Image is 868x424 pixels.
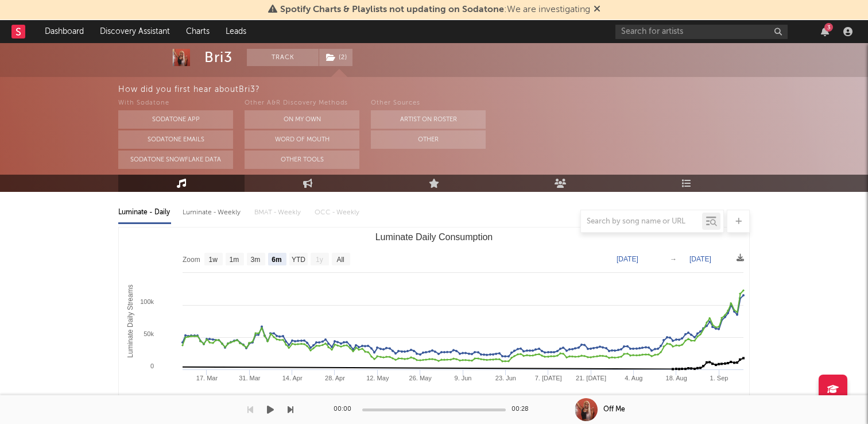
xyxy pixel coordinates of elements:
button: 3 [821,27,829,36]
span: ( 2 ) [319,49,353,66]
span: Dismiss [594,5,600,14]
button: Other Tools [245,151,359,169]
div: Other Sources [371,97,486,110]
text: 0 [150,363,154,369]
div: Bri3 [204,49,232,66]
a: Leads [218,20,254,43]
button: Sodatone Snowflake Data [118,151,233,169]
text: 17. Mar [196,375,218,381]
button: Other [371,130,486,149]
text: 18. Aug [666,375,687,381]
text: 7. [DATE] [535,375,562,381]
text: 28. Apr [325,375,345,381]
text: 1. Sep [710,375,728,381]
text: 26. May [409,375,432,381]
text: 12. May [366,375,389,381]
div: How did you first hear about Bri3 ? [118,83,868,97]
div: 00:00 [334,403,356,417]
button: Artist on Roster [371,110,486,129]
div: 3 [824,23,833,32]
div: Off Me [603,404,625,415]
div: Other A&R Discovery Methods [245,97,359,110]
div: 00:28 [511,403,534,417]
text: 21. [DATE] [576,375,606,381]
span: Spotify Charts & Playlists not updating on Sodatone [280,5,504,14]
button: Word Of Mouth [245,130,359,149]
button: Sodatone Emails [118,130,233,149]
text: 31. Mar [239,375,261,381]
text: Luminate Daily Streams [126,284,134,357]
button: Sodatone App [118,110,233,129]
text: 50k [144,330,154,337]
text: 14. Apr [282,375,303,381]
a: Discovery Assistant [92,20,178,43]
button: Track [247,49,319,66]
input: Search for artists [615,25,788,39]
button: On My Own [245,110,359,129]
span: : We are investigating [280,5,590,14]
text: 9. Jun [455,375,472,381]
div: With Sodatone [118,97,233,110]
text: 100k [140,298,154,305]
text: 4. Aug [625,375,642,381]
text: 23. Jun [495,375,516,381]
a: Dashboard [37,20,92,43]
a: Charts [178,20,218,43]
button: (2) [319,49,352,66]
